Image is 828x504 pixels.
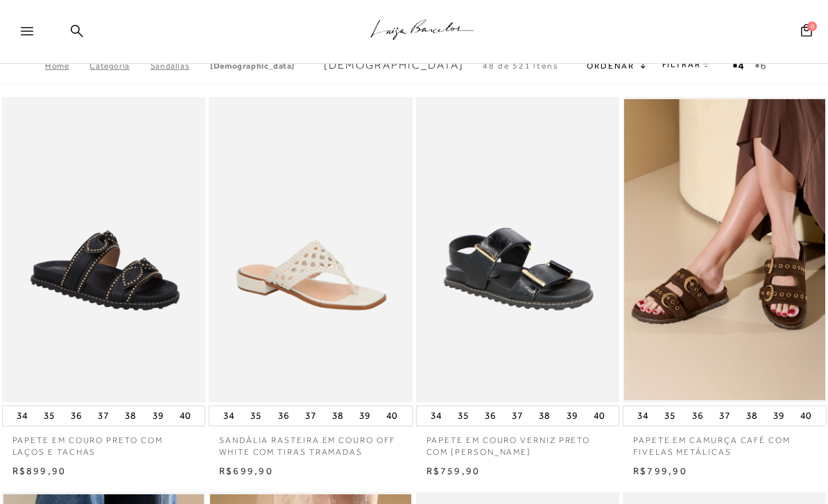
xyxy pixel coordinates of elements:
[355,406,374,426] button: 39
[3,99,205,400] img: PAPETE EM COURO PRETO COM LAÇOS E TACHAS
[535,406,554,426] button: 38
[589,406,609,426] button: 40
[219,406,239,426] button: 34
[175,406,195,426] button: 40
[796,406,816,426] button: 40
[210,99,411,400] img: SANDÁLIA RASTEIRA EM COURO OFF WHITE COM TIRAS TRAMADAS
[89,61,150,71] a: Categoria
[426,465,481,476] span: R$759,90
[67,406,86,426] button: 36
[662,60,711,69] a: FILTRAR
[742,406,761,426] button: 38
[246,406,266,426] button: 35
[416,426,620,458] a: PAPETE EM COURO VERNIZ PRETO COM [PERSON_NAME]
[633,465,687,476] span: R$799,90
[454,406,473,426] button: 35
[121,406,140,426] button: 38
[324,59,464,71] span: [DEMOGRAPHIC_DATA]
[219,465,273,476] span: R$699,90
[150,61,210,71] a: SANDÁLIAS
[382,406,402,426] button: 40
[2,426,206,458] a: PAPETE EM COURO PRETO COM LAÇOS E TACHAS
[417,99,619,400] img: PAPETE EM COURO VERNIZ PRETO COM SOLADO TRATORADO
[40,406,59,426] button: 35
[508,406,527,426] button: 37
[3,99,205,400] a: PAPETE EM COURO PRETO COM LAÇOS E TACHAS PAPETE EM COURO PRETO COM LAÇOS E TACHAS
[328,406,347,426] button: 38
[688,406,707,426] button: 36
[274,406,293,426] button: 36
[624,99,825,400] a: PAPETE EM CAMURÇA CAFÉ COM FIVELAS METÁLICAS PAPETE EM CAMURÇA CAFÉ COM FIVELAS METÁLICAS
[807,21,817,31] span: 0
[623,426,827,458] a: PAPETE EM CAMURÇA CAFÉ COM FIVELAS METÁLICAS
[715,406,734,426] button: 37
[301,406,320,426] button: 37
[417,99,619,400] a: PAPETE EM COURO VERNIZ PRETO COM SOLADO TRATORADO PAPETE EM COURO VERNIZ PRETO COM SOLADO TRATORADO
[210,99,411,400] a: SANDÁLIA RASTEIRA EM COURO OFF WHITE COM TIRAS TRAMADAS SANDÁLIA RASTEIRA EM COURO OFF WHITE COM ...
[481,406,500,426] button: 36
[12,465,67,476] span: R$899,90
[148,406,168,426] button: 39
[660,406,680,426] button: 35
[633,406,653,426] button: 34
[587,61,634,71] span: Ordenar
[209,426,413,458] a: SANDÁLIA RASTEIRA EM COURO OFF WHITE COM TIRAS TRAMADAS
[12,406,32,426] button: 34
[426,406,446,426] button: 34
[45,61,89,71] a: Home
[562,406,582,426] button: 39
[769,406,788,426] button: 39
[210,61,295,71] a: [DEMOGRAPHIC_DATA]
[751,57,770,75] button: gridText6Desc
[729,57,748,75] button: Mostrar 4 produtos por linha
[483,61,559,71] span: 48 de 521 itens
[797,23,816,42] button: 0
[624,99,825,400] img: PAPETE EM CAMURÇA CAFÉ COM FIVELAS METÁLICAS
[94,406,113,426] button: 37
